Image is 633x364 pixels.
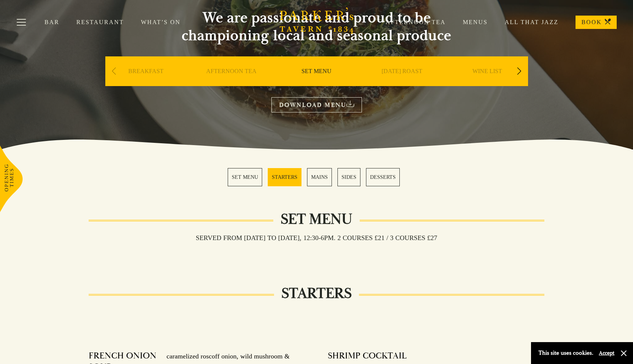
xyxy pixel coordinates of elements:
[276,56,357,108] div: 3 / 9
[514,63,524,79] div: Next slide
[191,56,272,108] div: 2 / 9
[337,168,360,186] a: 4 / 5
[268,168,301,186] a: 2 / 5
[472,68,502,97] a: WINE LIST
[307,168,332,186] a: 3 / 5
[274,285,359,302] h2: STARTERS
[620,350,627,357] button: Close and accept
[328,350,407,361] h4: SHRIMP COCKTAIL
[599,350,614,357] button: Accept
[446,56,528,108] div: 5 / 9
[273,210,360,228] h2: Set Menu
[538,348,593,358] p: This site uses cookies.
[105,56,187,108] div: 1 / 9
[301,68,332,97] a: SET MENU
[361,56,443,108] div: 4 / 9
[206,68,257,97] a: AFTERNOON TEA
[188,234,445,242] h3: Served from [DATE] to [DATE], 12:30-6pm. 2 COURSES £21 / 3 COURSES £27
[228,168,262,186] a: 1 / 5
[128,68,164,97] a: BREAKFAST
[382,68,422,97] a: [DATE] ROAST
[366,168,400,186] a: 5 / 5
[271,97,362,112] a: DOWNLOAD MENU
[109,63,119,79] div: Previous slide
